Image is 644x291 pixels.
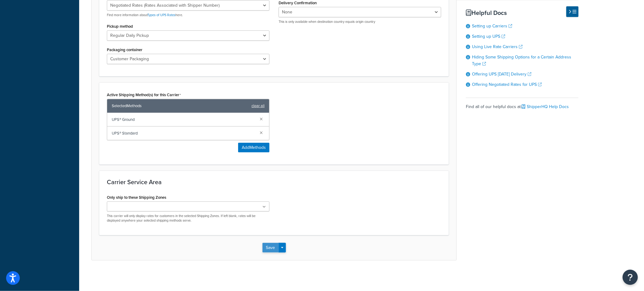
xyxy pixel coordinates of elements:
a: Setting up UPS [472,33,505,40]
h3: Carrier Service Area [107,179,441,185]
a: Offering Negotiated Rates for UPS [472,81,542,88]
span: Selected Methods [112,102,248,110]
p: Find more information about here. [107,13,269,17]
label: Only ship to these Shipping Zones [107,195,166,200]
a: ShipperHQ Help Docs [522,103,569,110]
span: UPS® Ground [112,115,255,124]
button: Save [262,243,279,253]
label: Active Shipping Method(s) for this Carrier [107,93,181,97]
h3: Helpful Docs [466,9,579,16]
a: Types of UPS Rates [147,12,175,17]
div: Find all of our helpful docs at: [466,98,579,111]
a: clear all [252,102,265,110]
span: UPS® Standard [112,129,255,138]
a: Hiding Some Shipping Options for a Certain Address Type [472,54,571,67]
a: Offering UPS [DATE] Delivery [472,71,531,77]
label: Pickup method [107,24,133,29]
label: Delivery Confirmation [279,1,317,5]
button: Hide Help Docs [566,6,579,17]
a: Using Live Rate Carriers [472,44,523,50]
a: Setting up Carriers [472,23,512,29]
p: This is only available when destination country equals origin country [279,19,441,24]
button: Open Resource Center [623,270,638,285]
p: This carrier will only display rates for customers in the selected Shipping Zones. If left blank,... [107,214,269,223]
label: Packaging container [107,47,143,52]
button: AddMethods [238,143,269,153]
